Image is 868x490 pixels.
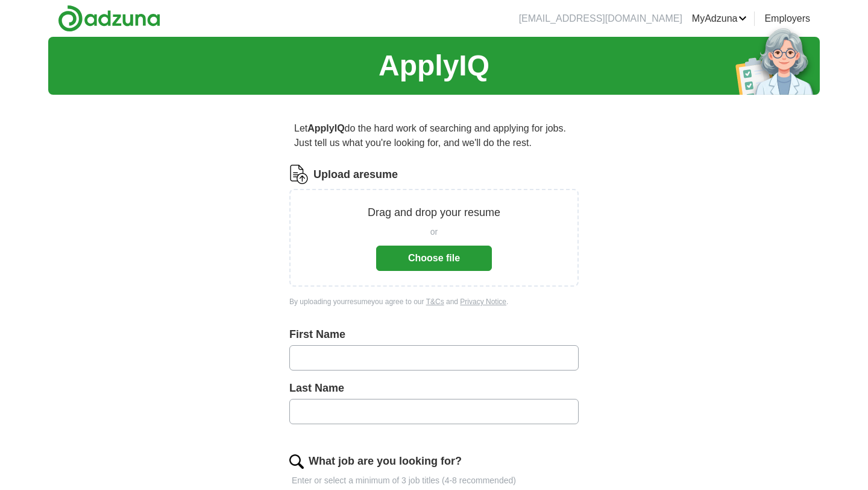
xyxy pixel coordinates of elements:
a: Privacy Notice [460,297,506,306]
img: search.png [289,454,304,469]
label: Upload a resume [313,167,398,183]
img: Adzuna logo [58,5,160,32]
button: Choose file [376,246,492,271]
p: Drag and drop your resume [368,205,500,221]
label: Last Name [289,380,579,396]
p: Let do the hard work of searching and applying for jobs. Just tell us what you're looking for, an... [289,116,579,155]
li: [EMAIL_ADDRESS][DOMAIN_NAME] [519,11,682,26]
img: CV Icon [289,165,309,184]
strong: ApplyIQ [307,123,344,133]
h1: ApplyIQ [379,44,489,87]
label: What job are you looking for? [309,453,462,469]
a: T&Cs [426,297,444,306]
a: Employers [764,11,810,26]
span: or [430,226,438,238]
label: First Name [289,326,579,343]
div: By uploading your resume you agree to our and . [289,296,579,307]
p: Enter or select a minimum of 3 job titles (4-8 recommended) [289,474,579,487]
a: MyAdzuna [692,11,747,26]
